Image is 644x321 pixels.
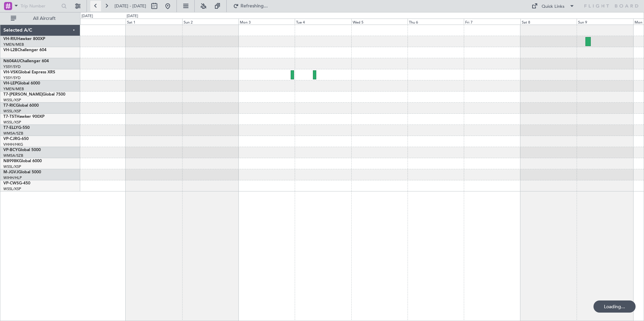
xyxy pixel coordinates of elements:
[3,104,39,108] a: T7-RICGlobal 6000
[3,137,29,141] a: VP-CJRG-650
[577,19,633,25] div: Sun 9
[69,19,126,25] div: Fri 31
[3,115,17,119] span: T7-TST
[3,186,21,191] a: WSSL/XSP
[3,115,44,119] a: T7-TSTHawker 900XP
[3,159,42,163] a: N8998KGlobal 6000
[182,19,238,25] div: Sun 2
[3,170,18,174] span: M-JGVJ
[3,181,19,185] span: VP-CWS
[351,19,408,25] div: Wed 5
[464,19,520,25] div: Fri 7
[3,42,24,47] a: YMEN/MEB
[3,164,21,169] a: WSSL/XSP
[3,137,17,141] span: VP-CJR
[3,70,55,74] a: VH-VSKGlobal Express XRS
[408,19,464,25] div: Thu 6
[3,170,41,174] a: M-JGVJGlobal 5000
[3,159,19,163] span: N8998K
[528,1,578,11] button: Quick Links
[3,120,21,125] a: WSSL/XSP
[3,148,18,152] span: VP-BCY
[295,19,351,25] div: Tue 4
[3,153,23,158] a: WMSA/SZB
[3,126,18,130] span: T7-ELLY
[82,13,93,19] div: [DATE]
[7,13,73,24] button: All Aircraft
[593,300,636,313] div: Loading...
[3,37,45,41] a: VH-RIUHawker 800XP
[3,81,40,85] a: VH-LEPGlobal 6000
[18,16,71,21] span: All Aircraft
[3,93,42,97] span: T7-[PERSON_NAME]
[3,126,30,130] a: T7-ELLYG-550
[3,75,21,80] a: YSSY/SYD
[542,3,565,10] div: Quick Links
[127,13,138,19] div: [DATE]
[3,64,21,69] a: YSSY/SYD
[3,48,46,52] a: VH-L2BChallenger 604
[3,93,65,97] a: T7-[PERSON_NAME]Global 7500
[240,4,268,8] span: Refreshing...
[230,1,270,11] button: Refreshing...
[3,59,49,63] a: N604AUChallenger 604
[3,142,23,147] a: VHHH/HKG
[21,1,59,11] input: Trip Number
[3,48,18,52] span: VH-L2B
[3,81,17,85] span: VH-LEP
[3,59,20,63] span: N604AU
[3,98,21,103] a: WSSL/XSP
[3,70,18,74] span: VH-VSK
[115,3,146,9] span: [DATE] - [DATE]
[3,181,30,185] a: VP-CWSG-450
[520,19,577,25] div: Sat 8
[238,19,295,25] div: Mon 3
[3,37,17,41] span: VH-RIU
[3,86,24,92] a: YMEN/MEB
[3,175,22,180] a: WIHH/HLP
[126,19,182,25] div: Sat 1
[3,148,41,152] a: VP-BCYGlobal 5000
[3,131,23,136] a: WMSA/SZB
[3,104,16,108] span: T7-RIC
[3,109,21,114] a: WSSL/XSP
